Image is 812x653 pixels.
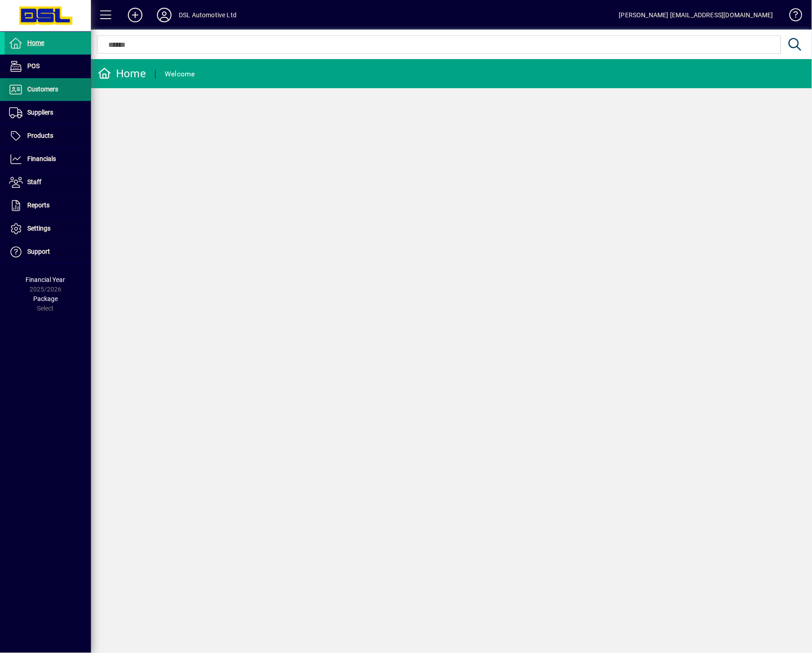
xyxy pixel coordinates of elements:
[27,155,56,162] span: Financials
[26,276,66,283] span: Financial Year
[33,295,58,302] span: Package
[165,67,195,81] div: Welcome
[5,78,91,101] a: Customers
[5,241,91,263] a: Support
[121,7,150,23] button: Add
[5,217,91,240] a: Settings
[27,85,58,93] span: Customers
[5,171,91,194] a: Staff
[27,39,44,46] span: Home
[5,101,91,124] a: Suppliers
[5,55,91,78] a: POS
[782,2,801,31] a: Knowledge Base
[27,132,53,139] span: Products
[27,201,50,209] span: Reports
[179,8,237,22] div: DSL Automotive Ltd
[27,178,41,186] span: Staff
[98,66,146,81] div: Home
[5,194,91,217] a: Reports
[619,8,773,22] div: [PERSON_NAME] [EMAIL_ADDRESS][DOMAIN_NAME]
[27,109,53,116] span: Suppliers
[5,125,91,147] a: Products
[27,225,50,232] span: Settings
[27,248,50,255] span: Support
[150,7,179,23] button: Profile
[27,62,40,70] span: POS
[5,148,91,171] a: Financials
